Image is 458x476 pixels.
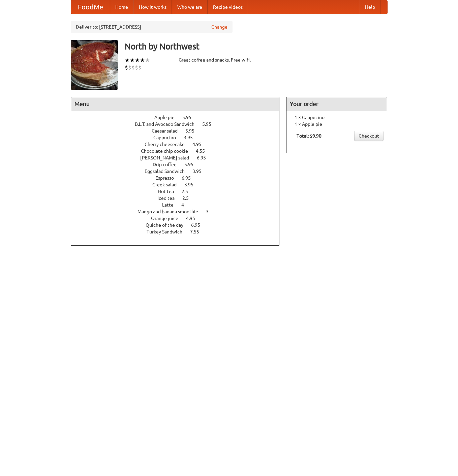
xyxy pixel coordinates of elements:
[184,135,200,140] span: 3.95
[135,121,201,127] span: B.L.T. and Avocado Sandwich
[145,169,214,174] a: Eggsalad Sandwich 3.95
[153,135,205,140] a: Cappucino 3.95
[206,209,215,214] span: 3
[202,121,218,127] span: 5.95
[147,229,212,234] a: Turkey Sandwich 7.55
[145,142,214,147] a: Cherry cheesecake 4.95
[184,182,200,187] span: 3.95
[172,0,208,14] a: Who we are
[192,142,208,147] span: 4.95
[153,162,183,167] span: Drip coffee
[146,222,190,228] span: Quiche of the day
[154,115,181,120] span: Apple pie
[185,128,201,134] span: 5.95
[131,64,135,71] li: $
[153,162,206,167] a: Drip coffee 5.95
[162,202,196,208] a: Latte 4
[71,0,110,14] a: FoodMe
[179,57,280,63] div: Great coffee and snacks. Free wifi.
[182,195,195,201] span: 2.5
[290,114,384,121] li: 1 × Cappucino
[133,0,172,14] a: How it works
[141,148,195,154] span: Chocolate chip cookie
[140,155,196,160] span: [PERSON_NAME] salad
[182,115,198,120] span: 5.95
[125,64,128,71] li: $
[184,162,200,167] span: 5.95
[155,175,203,181] a: Espresso 6.95
[71,40,118,90] img: angular.jpg
[197,155,213,160] span: 6.95
[162,202,180,208] span: Latte
[354,131,384,141] a: Checkout
[140,57,145,64] li: ★
[141,148,217,154] a: Chocolate chip cookie 4.55
[138,64,142,71] li: $
[182,175,197,181] span: 6.95
[181,202,191,208] span: 4
[128,64,131,71] li: $
[157,195,181,201] span: Iced tea
[158,189,201,194] a: Hot tea 2.5
[135,64,138,71] li: $
[192,169,208,174] span: 3.95
[146,222,213,228] a: Quiche of the day 6.95
[151,216,185,221] span: Orange juice
[191,222,207,228] span: 6.95
[152,182,206,187] a: Greek salad 3.95
[190,229,206,234] span: 7.55
[130,57,135,64] li: ★
[125,57,130,64] li: ★
[211,24,227,30] a: Change
[182,189,195,194] span: 2.5
[138,209,205,214] span: Mango and banana smoothie
[208,0,248,14] a: Recipe videos
[152,128,207,134] a: Caesar salad 5.95
[196,148,212,154] span: 4.55
[145,142,191,147] span: Cherry cheesecake
[290,121,384,127] li: 1 × Apple pie
[147,229,189,234] span: Turkey Sandwich
[145,169,191,174] span: Eggsalad Sandwich
[138,209,221,214] a: Mango and banana smoothie 3
[152,128,184,134] span: Caesar salad
[135,57,140,64] li: ★
[157,195,201,201] a: Iced tea 2.5
[153,135,183,140] span: Cappucino
[158,189,181,194] span: Hot tea
[140,155,218,160] a: [PERSON_NAME] salad 6.95
[71,97,279,111] h4: Menu
[297,133,322,139] b: Total: $9.90
[110,0,133,14] a: Home
[151,216,208,221] a: Orange juice 4.95
[135,121,224,127] a: B.L.T. and Avocado Sandwich 5.95
[286,97,387,111] h4: Your order
[155,175,181,181] span: Espresso
[186,216,202,221] span: 4.95
[154,115,204,120] a: Apple pie 5.95
[360,0,380,14] a: Help
[152,182,183,187] span: Greek salad
[125,40,388,53] h3: North by Northwest
[145,57,150,64] li: ★
[71,21,233,33] div: Deliver to: [STREET_ADDRESS]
